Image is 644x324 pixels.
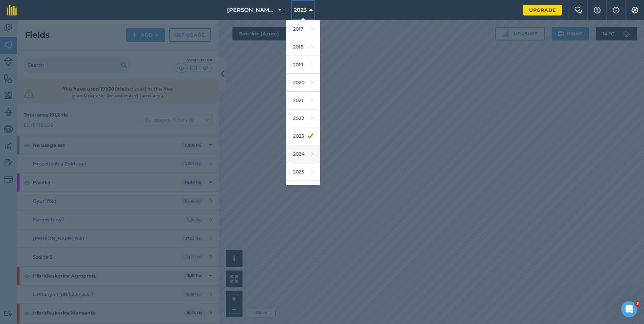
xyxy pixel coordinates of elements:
[286,56,320,74] a: 2019
[286,127,320,145] a: 2023
[286,145,320,163] a: 2024
[621,301,637,317] iframe: Intercom live chat
[635,301,640,306] span: 3
[286,163,320,181] a: 2025
[227,6,276,14] span: [PERSON_NAME] [PERSON_NAME] Kft.
[593,7,601,13] img: A question mark icon
[294,6,307,14] span: 2023
[286,74,320,92] a: 2020
[631,7,639,13] img: A cog icon
[286,109,320,127] a: 2022
[523,5,562,15] a: Upgrade
[574,7,582,13] img: Two speech bubbles overlapping with the left bubble in the forefront
[286,92,320,109] a: 2021
[286,20,320,38] a: 2017
[286,181,320,199] a: 2026
[613,6,619,14] img: svg+xml;base64,PHN2ZyB4bWxucz0iaHR0cDovL3d3dy53My5vcmcvMjAwMC9zdmciIHdpZHRoPSIxNyIgaGVpZ2h0PSIxNy...
[7,5,17,15] img: fieldmargin Logo
[286,38,320,56] a: 2018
